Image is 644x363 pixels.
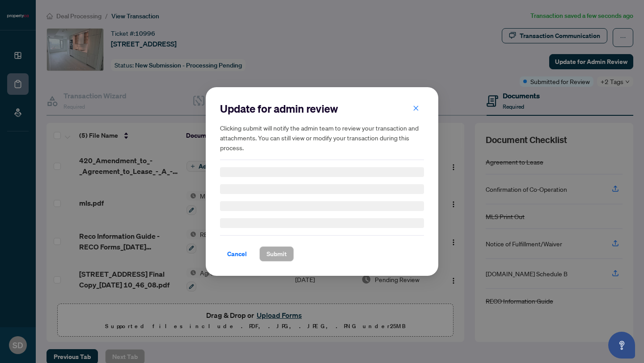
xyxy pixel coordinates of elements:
button: Cancel [220,246,254,262]
h5: Clicking submit will notify the admin team to review your transaction and attachments. You can st... [220,123,424,152]
span: Cancel [227,247,247,261]
span: close [413,105,419,111]
h2: Update for admin review [220,101,424,116]
button: Submit [259,246,294,262]
button: Open asap [608,332,635,359]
